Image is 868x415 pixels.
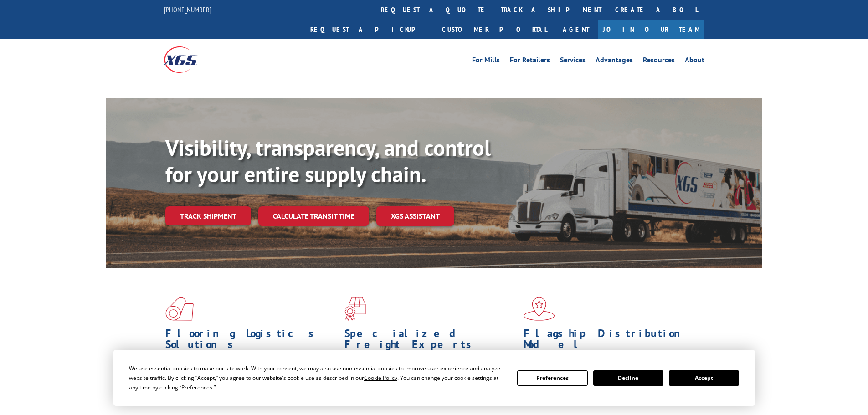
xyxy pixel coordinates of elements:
[181,384,212,391] span: Preferences
[303,20,435,39] a: Request a pickup
[517,370,587,386] button: Preferences
[165,328,338,354] h1: Flooring Logistics Solutions
[164,5,211,14] a: [PHONE_NUMBER]
[376,206,454,226] a: XGS ASSISTANT
[113,350,755,406] div: Cookie Consent Prompt
[435,20,554,39] a: Customer Portal
[364,374,397,382] span: Cookie Policy
[472,56,500,67] a: For Mills
[165,133,491,188] b: Visibility, transparency, and control for your entire supply chain.
[643,56,675,67] a: Resources
[669,370,739,386] button: Accept
[344,297,366,321] img: xgs-icon-focused-on-flooring-red
[524,328,696,354] h1: Flagship Distribution Model
[593,370,663,386] button: Decline
[598,20,704,39] a: Join Our Team
[165,297,194,321] img: xgs-icon-total-supply-chain-intelligence-red
[165,206,251,225] a: Track shipment
[554,20,598,39] a: Agent
[560,56,586,67] a: Services
[596,56,633,67] a: Advantages
[685,56,704,67] a: About
[258,206,369,226] a: Calculate transit time
[510,56,550,67] a: For Retailers
[524,297,555,321] img: xgs-icon-flagship-distribution-model-red
[129,364,506,392] div: We use essential cookies to make our site work. With your consent, we may also use non-essential ...
[344,328,517,354] h1: Specialized Freight Experts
